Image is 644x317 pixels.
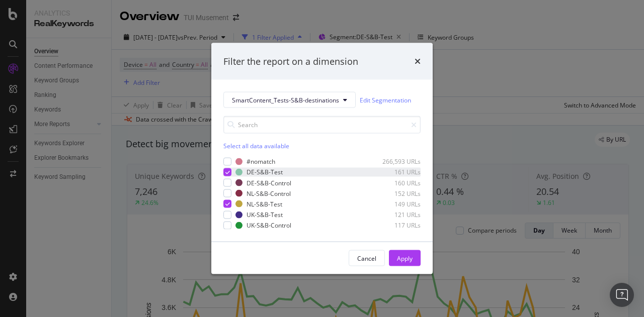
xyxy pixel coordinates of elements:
div: DE-S&B-Control [247,178,291,187]
div: NL-S&B-Control [247,189,291,197]
div: times [415,55,421,68]
div: Filter the report on a dimension [223,55,358,68]
div: 161 URLs [371,168,421,176]
input: Search [223,116,421,134]
div: Open Intercom Messenger [610,283,634,307]
div: Apply [397,254,413,262]
div: modal [211,43,433,274]
button: SmartContent_Tests-S&B-destinations [223,92,356,108]
div: 117 URLs [371,221,421,230]
div: 152 URLs [371,189,421,197]
div: DE-S&B-Test [247,168,283,176]
div: NL-S&B-Test [247,199,282,208]
div: 149 URLs [371,199,421,208]
div: 266,593 URLs [371,157,421,166]
div: 121 URLs [371,210,421,219]
div: UK-S&B-Control [247,221,291,230]
span: SmartContent_Tests-S&B-destinations [232,95,339,104]
div: Select all data available [223,142,421,150]
div: Cancel [357,254,376,262]
button: Cancel [349,250,385,266]
div: 160 URLs [371,178,421,187]
button: Apply [389,250,421,266]
a: Edit Segmentation [360,94,411,105]
div: #nomatch [247,157,275,166]
div: UK-S&B-Test [247,210,283,219]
